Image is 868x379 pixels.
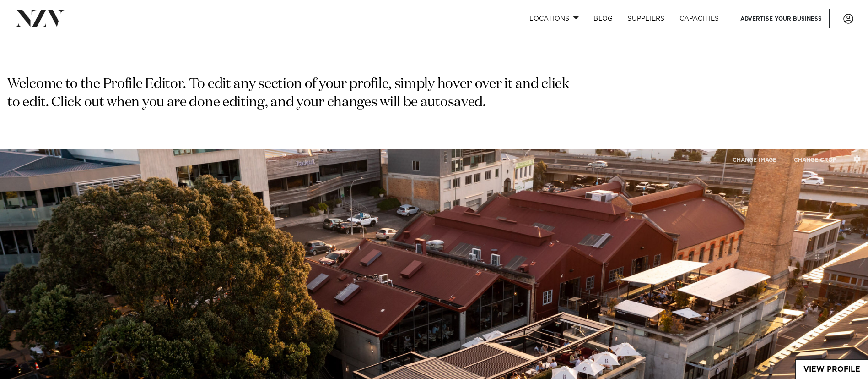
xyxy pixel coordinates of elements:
[522,9,586,28] a: Locations
[725,150,784,170] button: CHANGE IMAGE
[796,360,868,379] a: View Profile
[15,10,65,27] img: nzv-logo.png
[620,9,672,28] a: SUPPLIERS
[786,150,844,170] button: CHANGE CROP
[733,9,830,28] a: Advertise your business
[7,76,573,112] p: Welcome to the Profile Editor. To edit any section of your profile, simply hover over it and clic...
[586,9,620,28] a: BLOG
[672,9,727,28] a: Capacities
